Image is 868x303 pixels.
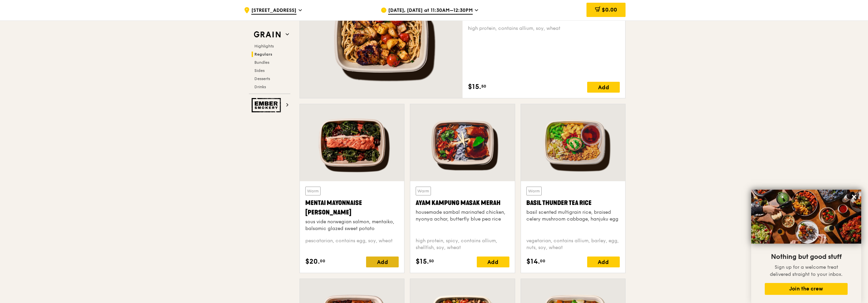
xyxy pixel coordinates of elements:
[252,98,283,112] img: Ember Smokery web logo
[770,264,843,277] span: Sign up for a welcome treat delivered straight to your inbox.
[320,258,325,264] span: 00
[587,257,620,267] div: Add
[416,187,431,195] div: Warm
[254,44,274,49] span: Highlights
[416,257,429,267] span: $15.
[251,7,296,15] span: [STREET_ADDRESS]
[771,253,842,261] span: Nothing but good stuff
[526,198,620,208] div: Basil Thunder Tea Rice
[254,76,270,81] span: Desserts
[416,209,509,223] div: housemade sambal marinated chicken, nyonya achar, butterfly blue pea rice
[526,257,540,267] span: $14.
[477,257,509,267] div: Add
[254,68,265,73] span: Sides
[252,29,283,41] img: Grain web logo
[429,258,434,264] span: 50
[254,52,272,57] span: Regulars
[305,257,320,267] span: $20.
[388,7,473,15] span: [DATE], [DATE] at 11:30AM–12:30PM
[254,60,269,65] span: Bundles
[468,82,481,92] span: $15.
[765,283,848,295] button: Join the crew
[305,238,399,251] div: pescatarian, contains egg, soy, wheat
[526,238,620,251] div: vegetarian, contains allium, barley, egg, nuts, soy, wheat
[481,83,486,89] span: 50
[540,258,545,264] span: 00
[526,187,542,195] div: Warm
[602,6,617,13] span: $0.00
[468,25,620,32] div: high protein, contains allium, soy, wheat
[526,209,620,223] div: basil scented multigrain rice, braised celery mushroom cabbage, hanjuku egg
[849,191,860,202] button: Close
[416,238,509,251] div: high protein, spicy, contains allium, shellfish, soy, wheat
[254,84,266,89] span: Drinks
[751,190,861,244] img: DSC07876-Edit02-Large.jpeg
[305,187,321,195] div: Warm
[366,257,399,267] div: Add
[305,198,399,217] div: Mentai Mayonnaise [PERSON_NAME]
[416,198,509,208] div: Ayam Kampung Masak Merah
[587,82,620,93] div: Add
[305,219,399,232] div: sous vide norwegian salmon, mentaiko, balsamic glazed sweet potato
